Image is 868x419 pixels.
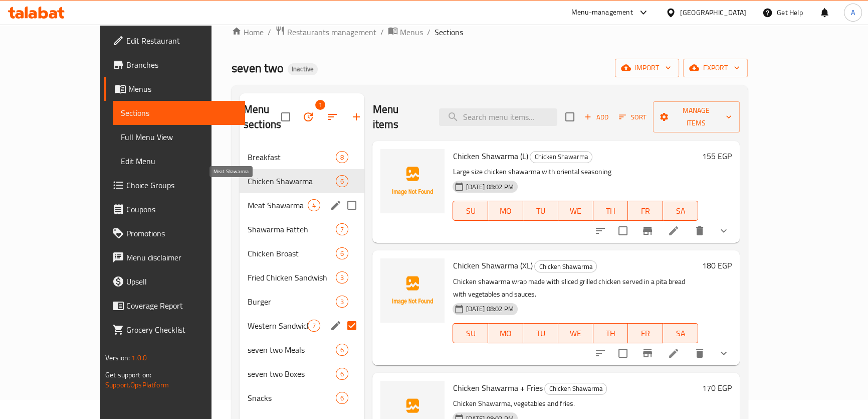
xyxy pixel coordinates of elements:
button: import [615,59,679,77]
a: Support.OpsPlatform [105,378,169,391]
a: Edit menu item [668,225,680,237]
span: seven two [232,57,284,79]
a: Edit Menu [113,149,245,173]
span: import [623,62,671,74]
span: seven two Boxes [248,368,336,380]
span: 4 [308,201,320,210]
button: Add [580,109,612,125]
span: Chicken Shawarma [248,175,336,187]
span: Bulk update [296,105,320,129]
button: edit [328,318,343,333]
span: Version: [105,351,130,364]
button: FR [628,323,663,343]
a: Grocery Checklist [104,318,245,342]
div: Chicken Shawarma [530,151,592,163]
img: Chicken Shawarma (L) [380,149,445,213]
span: Branches [126,59,237,71]
span: 6 [336,345,348,355]
a: Edit menu item [668,347,680,359]
button: delete [688,219,712,243]
span: Chicken Shawarma (XL) [453,258,532,273]
div: Chicken Broast6 [240,241,365,265]
div: Snacks [248,392,336,404]
span: Menus [400,26,423,38]
span: A [851,7,855,18]
span: 6 [336,249,348,258]
span: Coupons [126,203,237,215]
button: SA [663,323,698,343]
button: Branch-specific-item [635,219,660,243]
button: SA [663,201,698,221]
h2: Menu items [372,102,426,132]
button: TH [593,201,628,221]
span: SU [457,204,484,218]
div: Shawarma Fatteh7 [240,217,365,241]
span: Shawarma Fatteh [248,223,336,235]
span: Breakfast [248,151,336,163]
div: items [336,392,348,404]
span: export [691,62,740,74]
div: Inactive [288,63,318,75]
h2: Menu sections [244,102,281,132]
div: items [336,271,348,284]
p: Chicken shawarma wrap made with sliced grilled chicken served in a pita bread with vegetables and... [453,275,698,301]
span: WE [562,204,589,218]
button: MO [488,201,523,221]
button: Branch-specific-item [635,341,660,365]
div: items [336,175,348,187]
a: Upsell [104,269,245,294]
span: Upsell [126,275,237,288]
div: [GEOGRAPHIC_DATA] [680,7,746,18]
span: 6 [336,369,348,379]
span: Manage items [661,104,732,129]
span: Select to update [612,343,633,364]
h6: 170 EGP [702,381,732,395]
div: Menu-management [571,7,633,19]
span: Choice Groups [126,179,237,191]
p: Large size chicken shawarma with oriental seasoning [453,166,698,178]
li: / [380,26,384,38]
span: Fried Chicken Sandwish [248,271,336,284]
span: Chicken Shawarma (L) [453,149,528,164]
button: Sort [616,109,649,125]
p: Chicken Shawarma, vegetables and fries. [453,397,698,410]
nav: breadcrumb [232,26,748,39]
button: Add section [344,105,368,129]
div: Fried Chicken Sandwish3 [240,265,365,290]
span: 3 [336,273,348,283]
span: TU [527,204,554,218]
span: SA [667,326,694,341]
span: 8 [336,153,348,162]
h6: 180 EGP [702,258,732,272]
button: TH [593,323,628,343]
span: 1.0.0 [131,351,147,364]
button: SU [453,323,488,343]
div: items [336,247,348,259]
div: items [336,296,348,308]
span: 6 [336,393,348,403]
span: Coverage Report [126,300,237,312]
span: TH [597,204,624,218]
span: FR [632,326,659,341]
span: Menu disclaimer [126,251,237,263]
button: TU [523,201,558,221]
span: TU [527,326,554,341]
span: Meat Shawarma [248,199,308,211]
span: 3 [336,297,348,307]
a: Menus [388,26,423,39]
div: Chicken Shawarma [534,260,597,272]
a: Choice Groups [104,173,245,197]
span: Chicken Broast [248,247,336,259]
img: Chicken Shawarma (XL) [380,258,445,323]
a: Restaurants management [275,26,376,39]
span: Promotions [126,227,237,239]
a: Edit Restaurant [104,29,245,53]
span: seven two Meals [248,344,336,356]
a: Branches [104,53,245,77]
button: sort-choices [588,341,612,365]
span: 7 [308,321,320,331]
span: 7 [336,225,348,234]
span: 6 [336,177,348,186]
span: Chicken Shawarma [535,261,596,272]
